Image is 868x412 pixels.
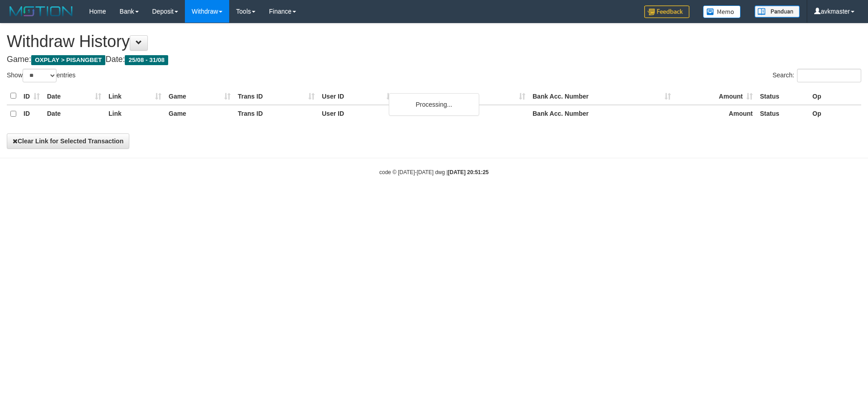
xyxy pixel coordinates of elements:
[318,105,396,123] th: User ID
[234,87,318,105] th: Trans ID
[773,69,861,82] label: Search:
[7,55,861,64] h4: Game: Date:
[644,5,689,18] img: Feedback.jpg
[675,105,756,123] th: Amount
[165,105,234,123] th: Game
[809,87,861,105] th: Op
[23,69,57,82] select: Showentries
[105,105,165,123] th: Link
[756,87,809,105] th: Status
[396,87,529,105] th: Bank Acc. Name
[20,87,43,105] th: ID
[379,169,489,175] small: code © [DATE]-[DATE] dwg |
[389,93,479,116] div: Processing...
[43,105,105,123] th: Date
[755,5,800,18] img: panduan.png
[7,133,129,149] button: Clear Link for Selected Transaction
[529,87,675,105] th: Bank Acc. Number
[703,5,741,18] img: Button%20Memo.svg
[809,105,861,123] th: Op
[20,105,43,123] th: ID
[797,69,861,82] input: Search:
[234,105,318,123] th: Trans ID
[31,55,105,65] span: OXPLAY > PISANGBET
[448,169,489,175] strong: [DATE] 20:51:25
[529,105,675,123] th: Bank Acc. Number
[7,69,75,82] label: Show entries
[318,87,396,105] th: User ID
[43,87,105,105] th: Date
[105,87,165,105] th: Link
[675,87,756,105] th: Amount
[165,87,234,105] th: Game
[7,5,75,18] img: MOTION_logo.png
[7,33,861,51] h1: Withdraw History
[125,55,168,65] span: 25/08 - 31/08
[756,105,809,123] th: Status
